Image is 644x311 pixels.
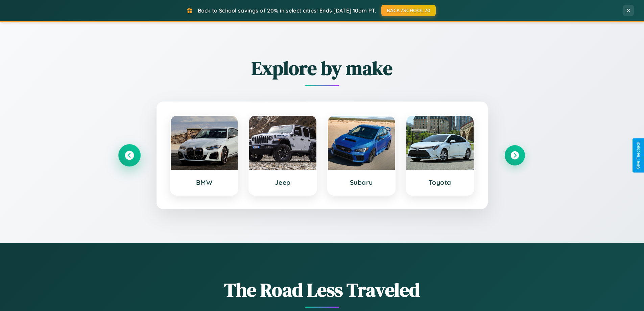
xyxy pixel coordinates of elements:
[636,142,641,169] div: Give Feedback
[198,7,376,14] span: Back to School savings of 20% in select cities! Ends [DATE] 10am PT.
[119,55,525,81] h2: Explore by make
[335,178,388,186] h3: Subaru
[177,178,231,186] h3: BMW
[256,178,310,186] h3: Jeep
[119,277,525,303] h1: The Road Less Traveled
[413,178,467,186] h3: Toyota
[381,5,436,16] button: BACK2SCHOOL20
